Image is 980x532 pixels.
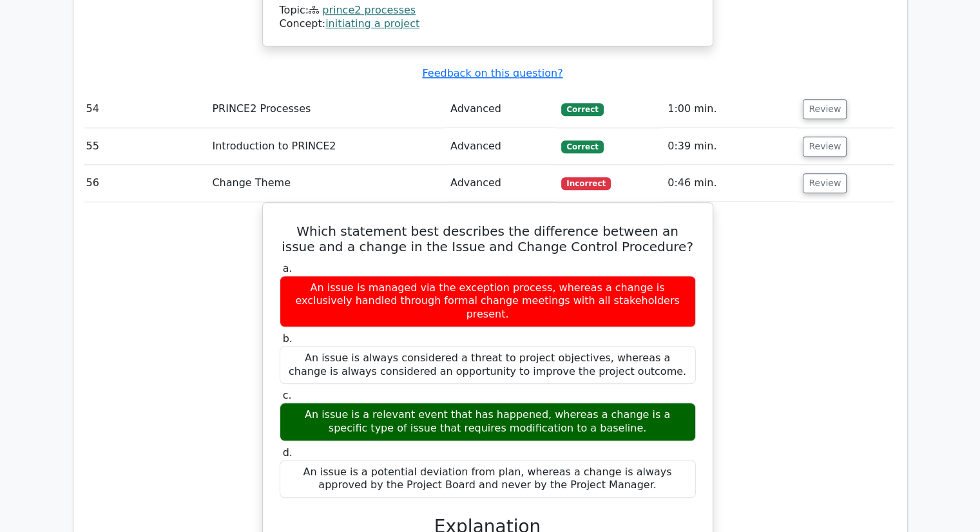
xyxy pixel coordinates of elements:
div: Concept: [280,17,696,31]
span: b. [283,332,293,345]
td: 1:00 min. [662,91,798,128]
td: 55 [81,128,207,165]
button: Review [803,137,847,157]
div: An issue is a potential deviation from plan, whereas a change is always approved by the Project B... [280,460,696,499]
td: 54 [81,91,207,128]
span: Correct [561,140,603,153]
a: Feedback on this question? [422,67,562,79]
td: Advanced [445,128,556,165]
div: An issue is managed via the exception process, whereas a change is exclusively handled through fo... [280,276,696,327]
td: Change Theme [207,165,445,202]
a: prince2 processes [322,4,416,16]
td: 56 [81,165,207,202]
div: An issue is always considered a threat to project objectives, whereas a change is always consider... [280,346,696,385]
div: An issue is a relevant event that has happened, whereas a change is a specific type of issue that... [280,403,696,441]
td: Advanced [445,165,556,202]
button: Review [803,99,847,119]
span: Incorrect [561,177,611,190]
div: Topic: [280,4,696,17]
span: a. [283,262,293,274]
span: Correct [561,103,603,116]
td: PRINCE2 Processes [207,91,445,128]
td: Advanced [445,91,556,128]
h5: Which statement best describes the difference between an issue and a change in the Issue and Chan... [278,223,697,254]
td: 0:46 min. [662,165,798,202]
button: Review [803,173,847,193]
a: initiating a project [325,17,419,30]
td: 0:39 min. [662,128,798,165]
td: Introduction to PRINCE2 [207,128,445,165]
span: c. [283,389,292,401]
span: d. [283,446,293,459]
